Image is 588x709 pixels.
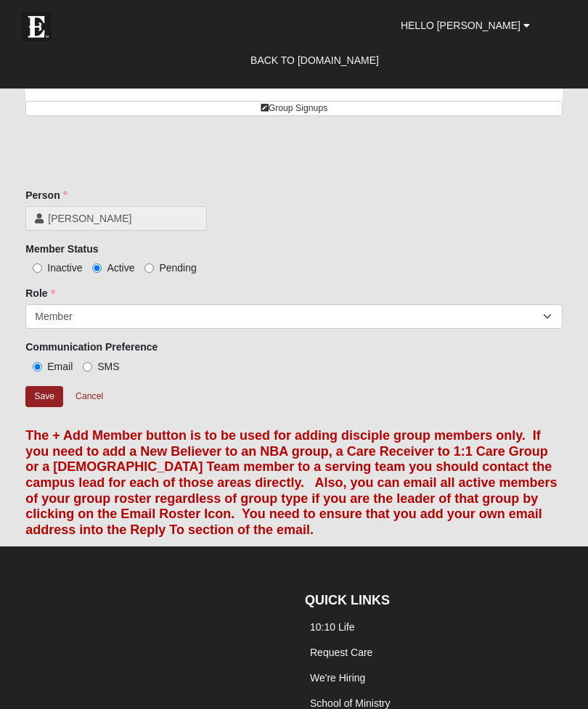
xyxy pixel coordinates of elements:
span: Hello [PERSON_NAME] [401,20,520,31]
a: We're Hiring [310,672,365,684]
label: Person [25,188,67,202]
a: Back to [DOMAIN_NAME] [240,42,390,78]
span: SMS [97,361,119,372]
a: Cancel [66,385,113,408]
a: Request Care [310,647,372,658]
input: Pending [144,263,154,273]
span: Pending [159,262,196,274]
input: Alt+s [25,386,63,407]
span: [PERSON_NAME] [48,211,197,226]
span: Inactive [47,262,82,274]
a: 10:10 Life [310,621,355,633]
span: Active [107,262,134,274]
input: Email [33,362,42,372]
label: Role [25,286,54,300]
h4: QUICK LINKS [305,593,538,609]
input: Inactive [33,263,42,273]
a: Group Signups [25,101,563,116]
label: Member Status [25,242,98,256]
font: The + Add Member button is to be used for adding disciple group members only. If you need to add ... [25,428,557,537]
a: Hello [PERSON_NAME] [390,7,541,44]
label: Communication Preference [25,340,158,354]
img: Eleven22 logo [22,12,51,41]
input: Active [92,263,102,273]
span: Email [47,361,73,372]
input: SMS [83,362,92,372]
